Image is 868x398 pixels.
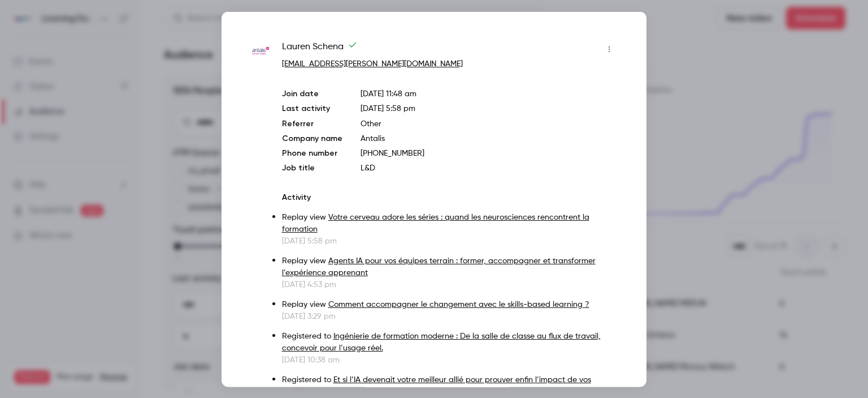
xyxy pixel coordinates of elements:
[361,88,618,99] p: [DATE] 11:48 am
[250,41,271,62] img: antalis.com
[282,213,589,233] a: Votre cerveau adore les séries : quand les neurosciences rencontrent la formation
[282,211,618,235] p: Replay view
[328,300,589,308] a: Comment accompagner le changement avec le skills-based learning ?
[282,191,618,203] p: Activity
[282,298,618,310] p: Replay view
[282,256,596,276] a: Agents IA pour vos équipes terrain : former, accompagner et transformer l’expérience apprenant
[361,147,618,159] p: [PHONE_NUMBER]
[361,132,618,144] p: Antalis
[282,132,342,144] p: Company name
[282,375,591,395] a: Et si l’IA devenait votre meilleur allié pour prouver enfin l’impact de vos formations ?
[128,66,137,75] img: tab_keywords_by_traffic_grey.svg
[18,29,27,38] img: website_grey.svg
[282,147,342,159] p: Phone number
[32,18,55,27] div: v 4.0.25
[361,104,415,112] span: [DATE] 5:58 pm
[282,310,618,322] p: [DATE] 3:29 pm
[361,118,618,129] p: Other
[282,118,342,129] p: Referrer
[282,88,342,99] p: Join date
[282,330,618,354] p: Registered to
[282,235,618,246] p: [DATE] 5:58 pm
[282,162,342,173] p: Job title
[29,29,128,38] div: Domaine: [DOMAIN_NAME]
[282,332,601,352] a: Ingénierie de formation moderne : De la salle de classe au flux de travail, concevoir pour l’usag...
[282,40,357,58] span: Lauren Schena
[282,59,463,67] a: [EMAIL_ADDRESS][PERSON_NAME][DOMAIN_NAME]
[361,162,618,173] p: L&D
[58,67,87,74] div: Domaine
[282,354,618,365] p: [DATE] 10:38 am
[282,255,618,279] p: Replay view
[282,279,618,290] p: [DATE] 4:53 pm
[141,67,173,74] div: Mots-clés
[18,18,27,27] img: logo_orange.svg
[282,102,342,114] p: Last activity
[282,374,618,397] p: Registered to
[46,66,55,75] img: tab_domain_overview_orange.svg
